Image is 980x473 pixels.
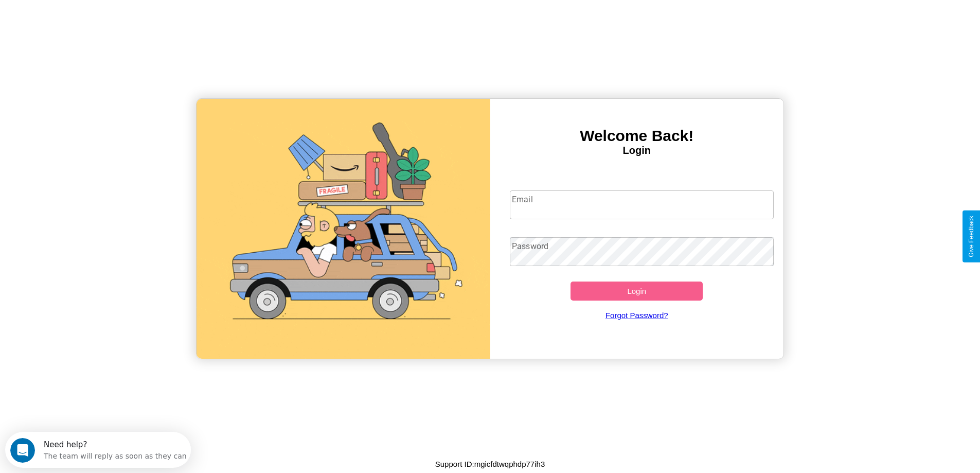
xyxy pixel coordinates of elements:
[490,145,784,156] h4: Login
[490,127,784,145] h3: Welcome Back!
[968,216,975,257] div: Give Feedback
[39,9,182,17] div: Need help?
[39,17,182,28] div: The team will reply as soon as they can
[571,282,703,301] button: Login
[10,438,35,463] iframe: Intercom live chat
[505,301,769,330] a: Forgot Password?
[5,432,191,468] iframe: Intercom live chat discovery launcher
[435,457,545,471] p: Support ID: mgicfdtwqphdp77ih3
[4,4,191,32] div: Open Intercom Messenger
[197,99,490,359] img: gif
